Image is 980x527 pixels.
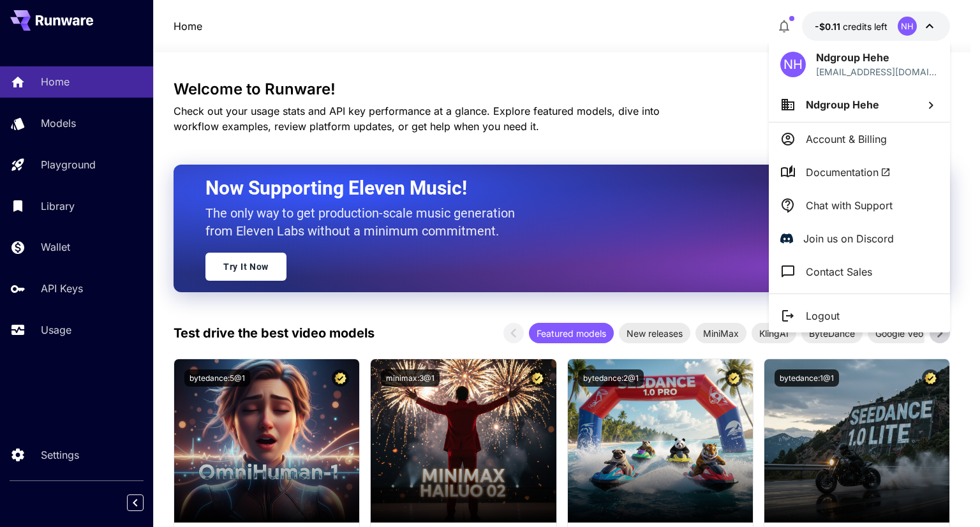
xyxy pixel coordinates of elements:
div: runware01@ndgroupmedia.com [816,65,939,78]
p: Chat with Support [806,198,893,213]
p: Ndgroup Hehe [816,50,939,65]
span: Documentation [806,165,891,180]
button: Ndgroup Hehe [769,87,950,122]
p: Contact Sales [806,264,872,279]
p: [EMAIL_ADDRESS][DOMAIN_NAME] [816,65,939,78]
p: Logout [806,308,840,323]
p: Join us on Discord [803,231,894,246]
span: Ndgroup Hehe [806,98,879,111]
p: Account & Billing [806,131,887,147]
div: NH [780,52,806,77]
